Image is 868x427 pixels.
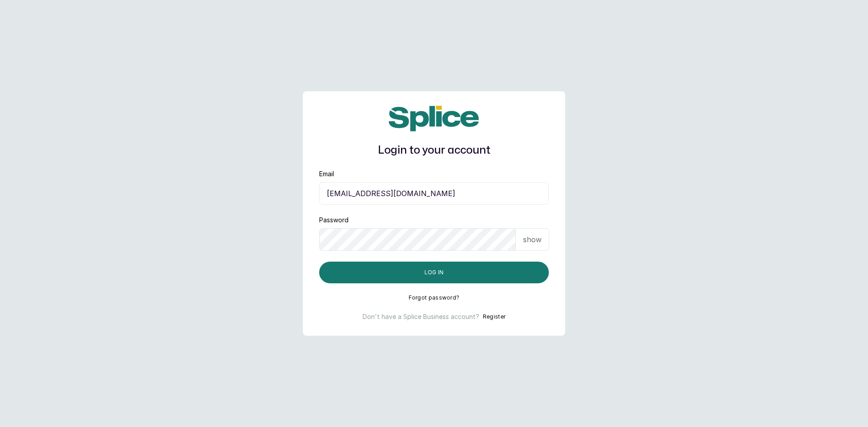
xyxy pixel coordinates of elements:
button: Forgot password? [409,294,460,301]
input: email@acme.com [319,182,549,205]
button: Log in [319,262,549,283]
p: Don't have a Splice Business account? [363,312,479,321]
h1: Login to your account [319,142,549,159]
button: Register [483,312,505,321]
label: Email [319,169,334,178]
label: Password [319,216,349,225]
p: show [523,234,542,245]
